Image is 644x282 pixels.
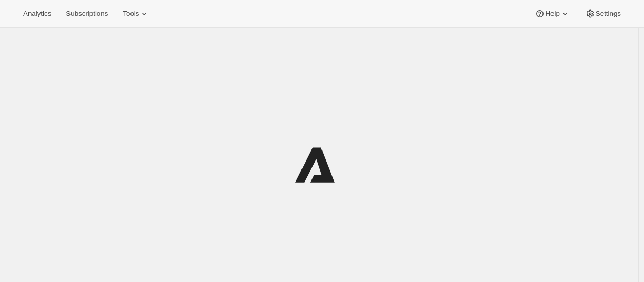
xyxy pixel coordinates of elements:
button: Tools [116,6,156,21]
button: Help [528,6,576,21]
span: Help [545,9,559,18]
span: Tools [123,9,139,18]
button: Settings [579,6,627,21]
span: Analytics [23,9,51,18]
span: Settings [596,9,621,18]
button: Analytics [17,6,57,21]
span: Subscriptions [66,9,108,18]
button: Subscriptions [59,6,114,21]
